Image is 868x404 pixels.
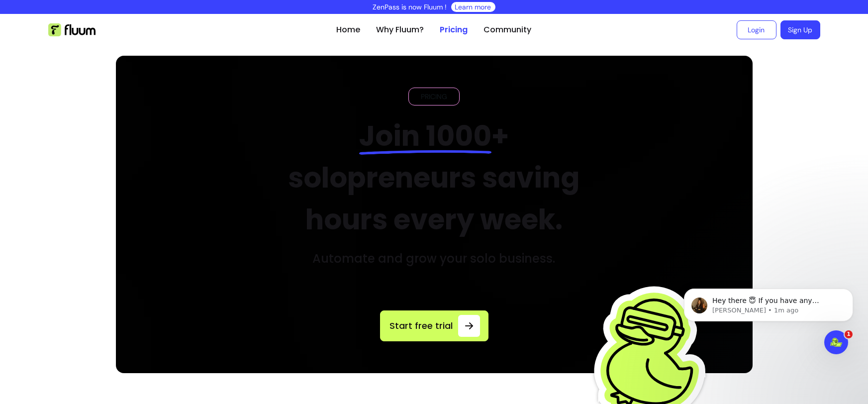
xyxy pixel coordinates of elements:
[48,23,96,36] img: Fluum Logo
[780,20,820,39] a: Sign Up
[455,2,491,12] a: Learn more
[380,310,488,341] a: Start free trial
[440,24,468,36] a: Pricing
[737,20,776,39] a: Login
[337,24,361,36] a: Home
[373,2,447,12] p: ZenPass is now Fluum !
[845,330,853,338] span: 1
[266,115,602,241] h2: + solopreneurs saving hours every week.
[417,92,451,101] span: PRICING
[313,251,556,267] h3: Automate and grow your solo business.
[388,319,454,333] span: Start free trial
[377,24,424,36] a: Why Fluum?
[359,116,491,156] span: Join 1000
[669,268,868,377] iframe: Intercom notifications message
[484,24,532,36] a: Community
[824,330,848,354] iframe: Intercom live chat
